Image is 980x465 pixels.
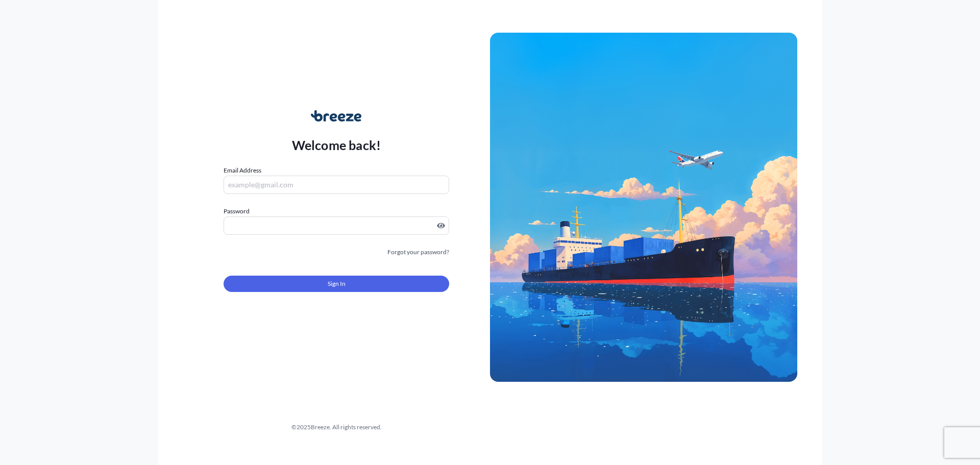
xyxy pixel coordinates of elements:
span: Sign In [328,279,346,289]
a: Forgot your password? [387,247,449,257]
button: Show password [437,222,445,230]
button: Sign In [224,276,449,292]
label: Password [224,206,449,216]
p: Welcome back! [292,137,381,153]
img: Ship illustration [490,33,797,382]
input: example@gmail.com [224,176,449,194]
div: © 2025 Breeze. All rights reserved. [183,422,490,432]
label: Email Address [224,165,261,176]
